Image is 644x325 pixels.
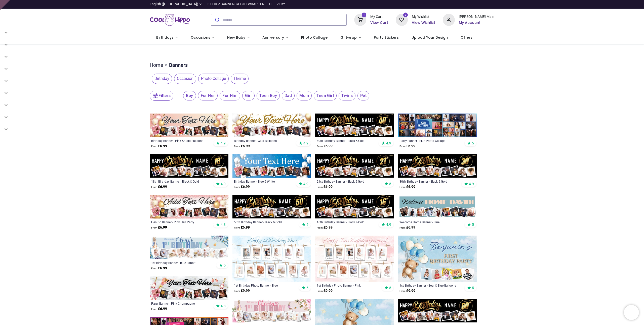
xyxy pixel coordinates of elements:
a: Birthdays [150,31,184,44]
span: From [317,145,323,148]
span: From [234,186,240,188]
img: Personalised Party Banner - Blue Photo Collage - Custom Text & 30 Photo Upload [398,114,477,137]
strong: £ 6.99 [317,225,333,230]
iframe: Customer reviews powered by Trustpilot [389,2,494,7]
a: 1st Birthday Banner - Blue Rabbit [151,261,212,265]
img: Personalised Happy 40th Birthday Banner - Black & Gold - Custom Name & 9 Photo Upload [315,114,394,137]
span: 4.9 [386,141,391,145]
strong: £ 6.99 [151,225,167,230]
span: Offers [461,35,472,40]
span: From [317,186,323,188]
strong: £ 6.99 [151,144,167,149]
img: Personalised Happy 30th Birthday Banner - Black & Gold - Custom Name & 9 Photo Upload [398,154,477,178]
span: Anniversary [262,35,284,40]
img: Personalised Hen Do Banner - Pink Hen Party - 9 Photo Upload [150,195,228,219]
span: Teen Boy [257,91,280,100]
span: Mum [297,91,312,100]
a: New Baby [221,31,256,44]
a: Party Banner - Pink Champagne [151,301,212,305]
img: Personalised Happy Birthday Banner - Blue & White - 9 Photo Upload [232,154,311,178]
span: 5 [389,286,391,290]
span: Girl [242,91,255,100]
span: 5 [472,222,474,227]
div: 16th Birthday Banner - Black & Gold [317,220,377,224]
a: 30th Birthday Banner - Black & Gold [399,179,460,183]
img: Personalised 1st Birthday Photo Banner - Pink - Custom Text & Photos [315,236,394,282]
img: Personalised Happy 21st Birthday Banner - Black & Gold - Custom Name & 9 Photo Upload [315,154,394,178]
span: From [151,308,157,310]
img: Personalised 1st Birthday Backdrop Banner - Bear & Blue Balloons - Custom Text & 4 Photos [398,236,477,282]
span: 4.9 [221,182,226,186]
button: Birthday [150,74,172,84]
strong: £ 6.99 [151,184,167,189]
a: English ([GEOGRAPHIC_DATA]) [150,2,202,7]
strong: £ 6.99 [399,225,415,230]
span: Pet [357,91,369,100]
img: Personalised Happy 1st Birthday Banner - Pink Rabbit - Custom Name & 9 Photo Upload [232,299,311,322]
strong: £ 6.99 [234,225,250,230]
iframe: Brevo live chat [624,305,639,320]
img: Personalised Happy Birthday Banner - Gold Balloons - 9 Photo Upload [232,114,311,137]
span: From [399,145,406,148]
div: 3 FOR 2 BANNERS & GIFTWRAP - FREE DELIVERY [208,2,285,7]
a: Logo of Cool Hippo [150,13,190,27]
li: Banners [163,62,188,69]
div: 1st Birthday Banner - Bear & Blue Balloons [399,283,460,287]
strong: £ 9.99 [234,288,250,293]
span: 4.9 [303,141,308,145]
strong: £ 6.99 [317,184,333,189]
a: 1 [354,18,366,22]
img: Personalised Welcome Home Banner - Blue - 9 Photo Upload [398,195,477,219]
span: From [399,186,406,188]
span: 5 [389,182,391,186]
span: From [317,290,323,292]
span: 4.8 [221,304,226,308]
button: Submit [211,14,223,25]
a: Giftwrap [334,31,367,44]
strong: £ 6.99 [151,306,167,311]
div: Party Banner - Blue Photo Collage [399,139,460,143]
span: 5 [306,286,308,290]
span: Dad [282,91,295,100]
span: 5 [224,263,226,267]
strong: £ 6.99 [151,266,167,271]
span: 5 [472,286,474,290]
a: 18th Birthday Banner - Black & Gold [151,179,212,183]
span: 4.9 [469,182,474,186]
a: 21st Birthday Banner - Black & Gold [317,179,377,183]
span: New Baby [227,35,245,40]
strong: £ 6.99 [399,144,415,149]
span: Occasions [191,35,210,40]
a: 50th Birthday Banner - Black & Gold [234,220,295,224]
img: Personalised Happy 16th Birthday Banner - Black & Gold - Custom Name & 9 Photo Upload [315,195,394,219]
span: From [317,226,323,229]
span: 4.9 [303,182,308,186]
img: Cool Hippo [150,13,190,27]
a: Home [150,62,163,69]
span: 5 [472,141,474,145]
a: View Wishlist [412,20,435,25]
div: 1st Birthday Photo Banner - Blue [234,283,295,287]
span: Upload Your Design [412,35,448,40]
a: Anniversary [256,31,295,44]
img: Personalised Happy Birthday Banner - Pink & Gold Balloons - 9 Photo Upload [150,114,228,137]
a: Birthday Banner - Blue & White [234,179,295,183]
span: From [151,226,157,229]
span: From [234,290,240,292]
h6: My Account [459,20,494,25]
span: Teen Girl [314,91,337,100]
span: Boy [183,91,196,100]
a: Birthday Banner - Pink & Gold Balloons [151,139,212,143]
a: Welcome Home Banner - Blue [399,220,460,224]
span: Giftwrap [340,35,357,40]
a: 1st Birthday Photo Banner - Pink [317,283,377,287]
strong: £ 9.99 [317,288,333,293]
